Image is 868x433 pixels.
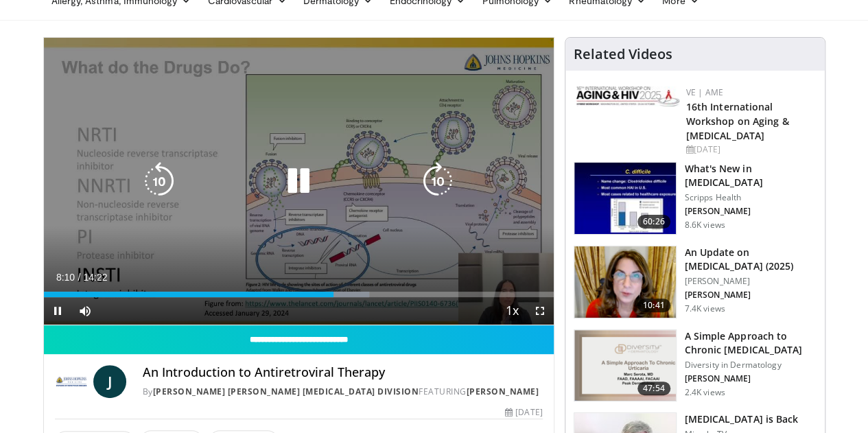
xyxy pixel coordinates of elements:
img: dc941aa0-c6d2-40bd-ba0f-da81891a6313.png.150x105_q85_crop-smart_upscale.png [574,330,676,401]
div: [DATE] [505,406,542,419]
a: J [93,365,126,398]
button: Mute [71,297,99,325]
div: [DATE] [686,143,814,156]
p: [PERSON_NAME] [685,276,817,287]
a: [PERSON_NAME] [PERSON_NAME] [MEDICAL_DATA] Division [153,386,419,397]
p: [PERSON_NAME] [685,373,817,384]
img: Johns Hopkins Infectious Diseases Division [55,365,88,398]
p: [PERSON_NAME] [685,290,817,301]
a: VE | AME [686,86,723,98]
h3: What's New in [MEDICAL_DATA] [685,162,817,189]
span: 60:26 [637,215,670,229]
button: Pause [44,297,71,325]
a: 10:41 An Update on [MEDICAL_DATA] (2025) [PERSON_NAME] [PERSON_NAME] 7.4K views [574,246,817,318]
a: 16th International Workshop on Aging & [MEDICAL_DATA] [686,100,789,142]
div: Progress Bar [44,292,554,297]
img: bc2467d1-3f88-49dc-9c22-fa3546bada9e.png.150x105_q85_autocrop_double_scale_upscale_version-0.2.jpg [576,86,679,106]
h4: An Introduction to Antiretroviral Therapy [143,365,543,380]
h3: [MEDICAL_DATA] is Back [685,412,817,426]
img: 48af3e72-e66e-47da-b79f-f02e7cc46b9b.png.150x105_q85_crop-smart_upscale.png [574,246,676,318]
h3: A Simple Approach to Chronic [MEDICAL_DATA] [685,329,817,357]
span: 10:41 [637,299,670,312]
a: 47:54 A Simple Approach to Chronic [MEDICAL_DATA] Diversity in Dermatology [PERSON_NAME] 2.4K views [574,329,817,402]
h3: An Update on [MEDICAL_DATA] (2025) [685,246,817,273]
a: [PERSON_NAME] [467,386,539,397]
a: 60:26 What's New in [MEDICAL_DATA] Scripps Health [PERSON_NAME] 8.6K views [574,162,817,235]
span: 47:54 [637,382,670,395]
span: / [78,272,81,283]
p: 2.4K views [685,387,725,398]
p: Diversity in Dermatology [685,360,817,371]
img: 8828b190-63b7-4755-985f-be01b6c06460.150x105_q85_crop-smart_upscale.jpg [574,163,676,234]
h4: Related Videos [574,46,672,62]
button: Playback Rate [499,297,526,325]
p: [PERSON_NAME] [685,206,817,217]
p: Scripps Health [685,192,817,203]
video-js: Video Player [44,38,554,325]
span: 14:22 [83,272,107,283]
p: 7.4K views [685,303,725,314]
button: Fullscreen [526,297,554,325]
div: By FEATURING [143,386,543,398]
span: 8:10 [56,272,75,283]
p: 8.6K views [685,220,725,231]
